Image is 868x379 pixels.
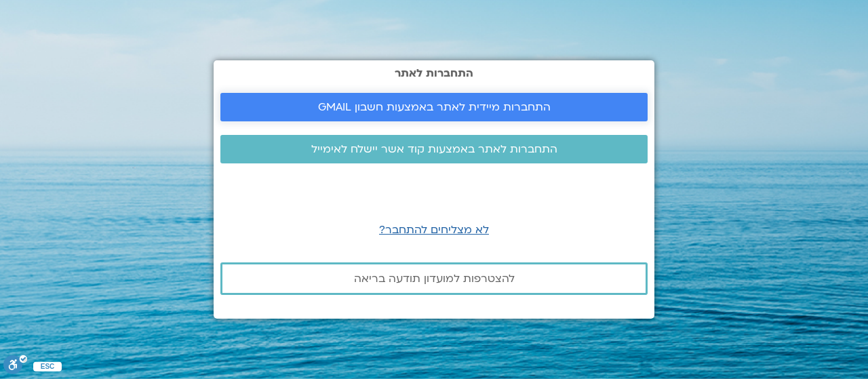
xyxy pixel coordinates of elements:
[220,93,648,121] a: התחברות מיידית לאתר באמצעות חשבון GMAIL
[220,67,648,79] h2: התחברות לאתר
[379,222,489,237] a: לא מצליחים להתחבר?
[220,135,648,163] a: התחברות לאתר באמצעות קוד אשר יישלח לאימייל
[311,143,557,155] span: התחברות לאתר באמצעות קוד אשר יישלח לאימייל
[220,262,648,295] a: להצטרפות למועדון תודעה בריאה
[318,101,551,113] span: התחברות מיידית לאתר באמצעות חשבון GMAIL
[354,273,515,285] span: להצטרפות למועדון תודעה בריאה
